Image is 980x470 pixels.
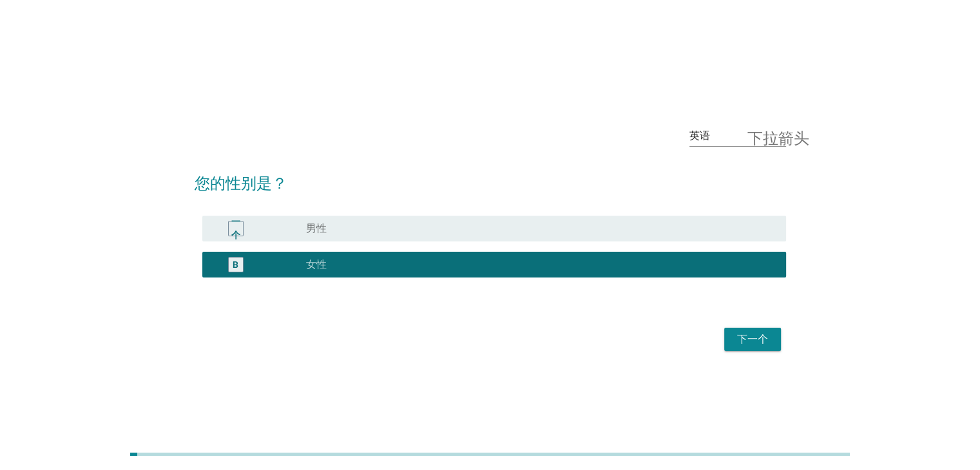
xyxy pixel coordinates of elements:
font: 下拉箭头 [747,128,809,144]
font: 您的性别是？ [195,174,287,193]
font: 女性 [306,258,327,270]
font: B [233,259,238,270]
button: 下一个 [724,328,781,351]
font: 下一个 [737,333,768,345]
font: 男性 [306,222,327,234]
font: 英语 [689,129,710,142]
font: 一个 [231,216,240,240]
